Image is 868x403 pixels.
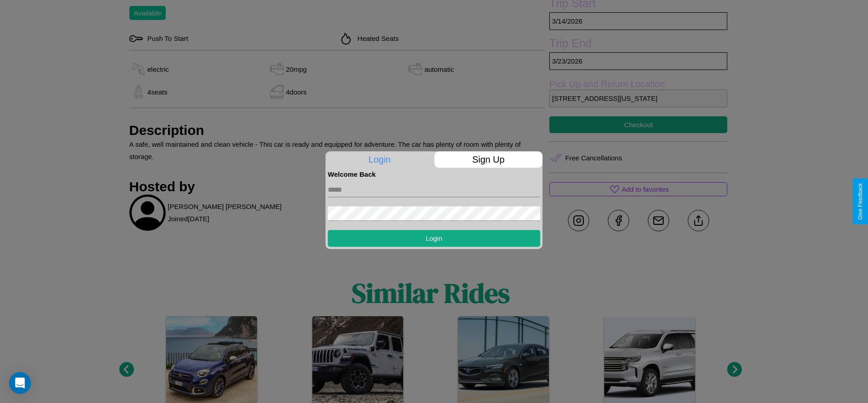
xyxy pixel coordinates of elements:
[328,170,540,178] h4: Welcome Back
[434,151,543,168] p: Sign Up
[328,230,540,247] button: Login
[325,151,434,168] p: Login
[9,372,31,394] div: Open Intercom Messenger
[857,183,863,220] div: Give Feedback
